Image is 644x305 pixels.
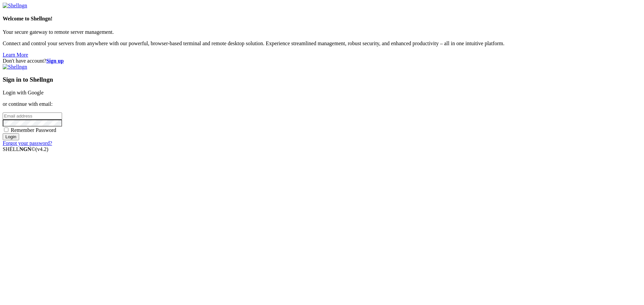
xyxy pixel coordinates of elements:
a: Learn More [3,52,28,58]
p: Your secure gateway to remote server management. [3,29,641,35]
span: Remember Password [11,127,56,133]
span: SHELL © [3,146,48,152]
input: Login [3,133,19,140]
p: Connect and control your servers from anywhere with our powerful, browser-based terminal and remo... [3,41,641,47]
h3: Sign in to Shellngn [3,76,641,83]
input: Email address [3,112,62,120]
img: Shellngn [3,64,27,70]
b: NGN [19,146,32,152]
a: Forgot your password? [3,140,52,146]
span: 4.2.0 [36,146,49,152]
a: Login with Google [3,90,44,95]
img: Shellngn [3,3,27,9]
div: Don't have account? [3,58,641,64]
h4: Welcome to Shellngn! [3,16,641,22]
p: or continue with email: [3,101,641,107]
a: Sign up [46,58,64,64]
input: Remember Password [4,128,8,132]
